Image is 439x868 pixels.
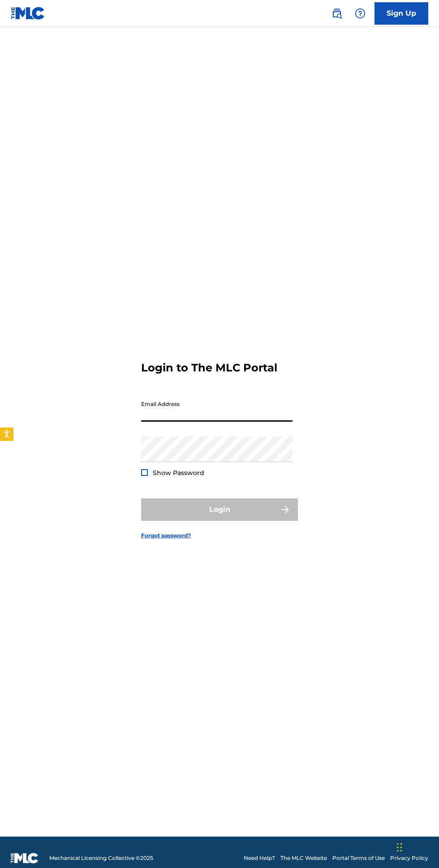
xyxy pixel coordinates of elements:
a: Public Search [328,4,346,22]
div: Drag [397,834,402,861]
a: Forgot password? [141,532,191,540]
img: MLC Logo [11,7,45,20]
span: Mechanical Licensing Collective © 2025 [49,854,153,862]
a: The MLC Website [280,854,327,862]
a: Need Help? [244,854,275,862]
a: Portal Terms of Use [332,854,385,862]
img: help [355,8,366,19]
img: logo [11,853,39,864]
span: Show Password [153,469,204,477]
a: Privacy Policy [390,854,428,862]
h3: Login to The MLC Portal [141,361,277,375]
iframe: Chat Widget [394,825,439,868]
div: Help [351,4,369,22]
img: search [331,8,342,19]
a: Sign Up [374,2,428,25]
